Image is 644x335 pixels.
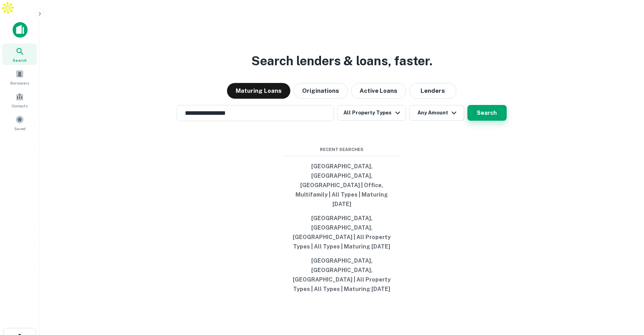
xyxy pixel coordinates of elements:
[605,272,644,310] iframe: Chat Widget
[293,83,348,99] button: Originations
[283,159,401,211] button: [GEOGRAPHIC_DATA], [GEOGRAPHIC_DATA], [GEOGRAPHIC_DATA] | Office, Multifamily | All Types | Matur...
[283,146,401,153] span: Recent Searches
[283,254,401,296] button: [GEOGRAPHIC_DATA], [GEOGRAPHIC_DATA], [GEOGRAPHIC_DATA] | All Property Types | All Types | Maturi...
[227,83,290,99] button: Maturing Loans
[2,44,37,65] a: Search
[2,112,37,133] a: Saved
[351,83,406,99] button: Active Loans
[13,22,28,38] img: capitalize-icon.png
[10,80,29,86] span: Borrowers
[2,66,37,88] a: Borrowers
[12,103,28,109] span: Contacts
[251,52,432,70] h3: Search lenders & loans, faster.
[13,57,27,63] span: Search
[283,211,401,254] button: [GEOGRAPHIC_DATA], [GEOGRAPHIC_DATA], [GEOGRAPHIC_DATA] | All Property Types | All Types | Maturi...
[337,105,406,121] button: All Property Types
[409,105,464,121] button: Any Amount
[14,125,26,132] span: Saved
[2,89,37,110] a: Contacts
[467,105,507,121] button: Search
[409,83,456,99] button: Lenders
